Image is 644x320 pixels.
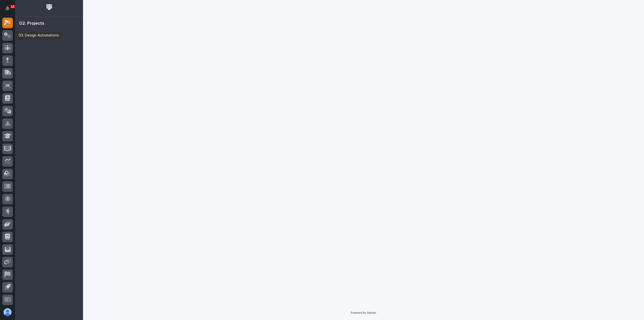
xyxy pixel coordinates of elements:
[6,6,13,14] div: Notifications12
[2,3,13,14] button: Notifications
[19,21,44,26] div: 02. Projects
[351,311,376,314] a: Powered By Stacker
[45,3,54,12] img: Workspace Logo
[11,5,14,8] p: 12
[2,307,13,317] button: users-avatar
